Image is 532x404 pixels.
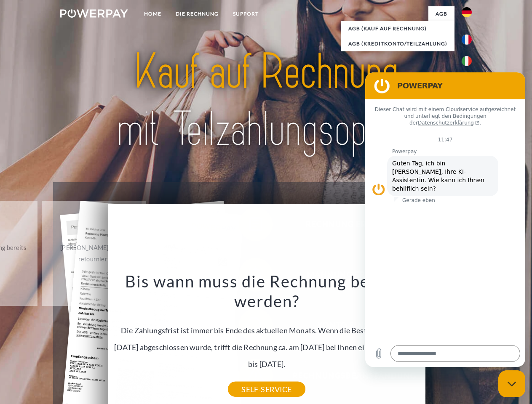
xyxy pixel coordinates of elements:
[137,6,168,21] a: Home
[428,6,454,21] a: agb
[462,56,472,66] img: it
[498,370,525,397] iframe: Schaltfläche zum Öffnen des Messaging-Fensters; Konversation läuft
[60,9,128,18] img: logo-powerpay-white.svg
[228,382,305,397] a: SELF-SERVICE
[341,21,454,36] a: AGB (Kauf auf Rechnung)
[365,72,525,367] iframe: Messaging-Fenster
[113,271,420,311] h3: Bis wann muss die Rechnung bezahlt werden?
[462,7,472,17] img: de
[341,36,454,51] a: AGB (Kreditkonto/Teilzahlung)
[168,6,226,21] a: DIE RECHNUNG
[113,271,420,389] div: Die Zahlungsfrist ist immer bis Ende des aktuellen Monats. Wenn die Bestellung z.B. am [DATE] abg...
[80,40,452,161] img: title-powerpay_de.svg
[47,242,142,265] div: [PERSON_NAME] wurde retourniert
[462,35,472,45] img: fr
[226,6,266,21] a: SUPPORT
